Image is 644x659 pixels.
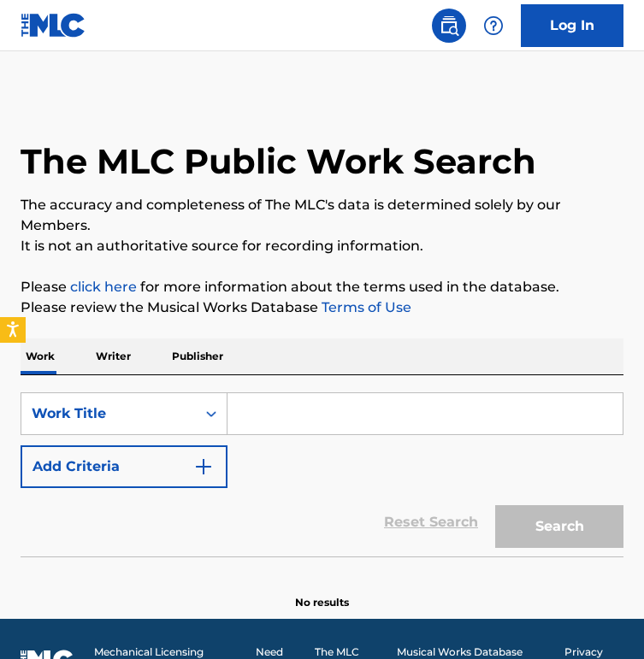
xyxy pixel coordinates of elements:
[21,13,86,38] img: MLC Logo
[21,195,623,236] p: The accuracy and completeness of The MLC's data is determined solely by our Members.
[21,445,227,488] button: Add Criteria
[21,297,623,318] p: Please review the Musical Works Database
[318,299,411,315] a: Terms of Use
[21,338,60,374] p: Work
[21,277,623,297] p: Please for more information about the terms used in the database.
[91,338,136,374] p: Writer
[439,15,459,36] img: search
[521,4,623,47] a: Log In
[483,15,504,36] img: help
[558,577,644,659] iframe: Chat Widget
[21,236,623,256] p: It is not an authoritative source for recording information.
[32,403,186,424] div: Work Title
[476,9,511,43] div: Help
[193,456,214,477] img: 9d2ae6d4665cec9f34b9.svg
[70,279,137,295] a: click here
[432,9,466,43] a: Public Search
[21,392,623,556] form: Search Form
[21,140,536,183] h1: The MLC Public Work Search
[167,338,228,374] p: Publisher
[295,574,349,610] p: No results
